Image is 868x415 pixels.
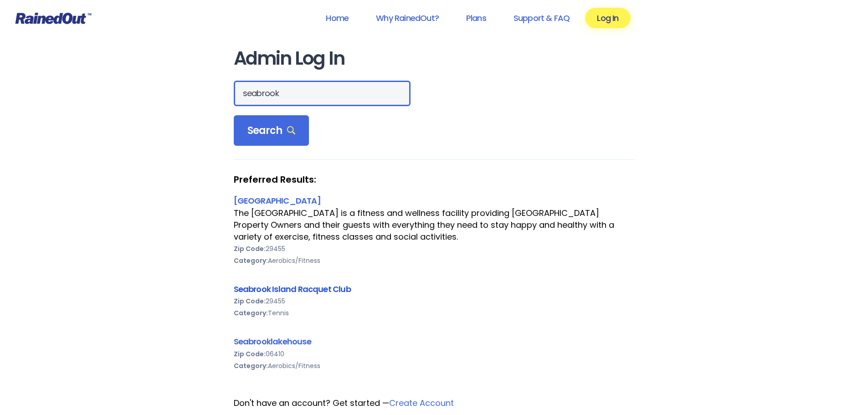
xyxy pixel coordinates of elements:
[314,8,360,28] a: Home
[234,243,635,255] div: 29455
[234,81,411,106] input: Search Orgs…
[234,207,635,243] div: The [GEOGRAPHIC_DATA] is a fitness and wellness facility providing [GEOGRAPHIC_DATA] Property Own...
[234,174,635,185] strong: Preferred Results:
[234,360,635,372] div: Aerobics/Fitness
[234,297,266,306] b: Zip Code:
[234,336,311,347] a: Seabrooklakehouse
[234,195,321,206] a: [GEOGRAPHIC_DATA]
[247,124,296,137] span: Search
[389,397,454,409] a: Create Account
[234,348,635,360] div: 06410
[234,255,635,266] div: Aerobics/Fitness
[234,308,268,318] b: Category:
[364,8,451,28] a: Why RainedOut?
[234,349,266,359] b: Zip Code:
[234,244,266,253] b: Zip Code:
[234,195,635,207] div: [GEOGRAPHIC_DATA]
[585,8,630,28] a: Log In
[234,283,351,295] a: Seabrook Island Racquet Club
[502,8,581,28] a: Support & FAQ
[234,295,635,307] div: 29455
[234,115,309,146] div: Search
[234,361,268,370] b: Category:
[234,48,635,69] h1: Admin Log In
[454,8,498,28] a: Plans
[234,256,268,265] b: Category:
[234,283,635,295] div: Seabrook Island Racquet Club
[234,335,635,348] div: Seabrooklakehouse
[234,307,635,319] div: Tennis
